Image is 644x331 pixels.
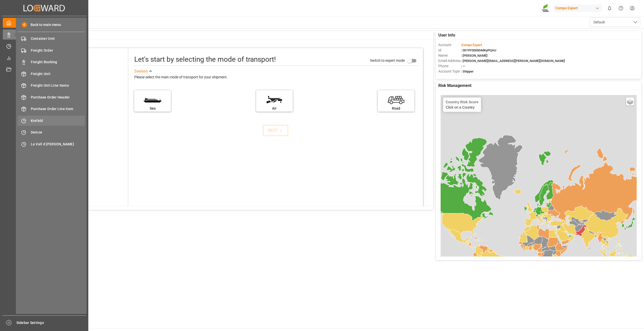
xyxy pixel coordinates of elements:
[18,81,85,90] a: Freight Unit Line Items
[438,83,471,89] span: Risk Management
[18,45,85,55] a: Freight Order
[31,36,85,41] span: Container Unit
[446,100,478,104] h4: Country Risk Score
[31,71,85,77] span: Freight Unit
[18,116,85,125] a: Krefeld
[3,18,86,28] a: My Cockpit
[31,142,85,147] span: La Vall d [PERSON_NAME]
[31,48,85,53] span: Freight Order
[461,54,488,57] span: : [PERSON_NAME]
[370,58,405,62] span: Switch to expert mode
[626,97,634,106] a: Layers
[18,92,85,102] a: Purchase Order Header
[461,64,465,68] span: : —
[31,95,85,100] span: Purchase Order Header
[259,106,290,111] div: Air
[438,53,461,58] span: Name
[594,20,605,25] span: Default
[18,57,85,67] a: Freight Booking
[3,53,86,63] a: My Reports
[18,34,85,44] a: Container Unit
[438,69,461,74] span: Account Type
[31,130,85,135] span: Deinze
[380,106,412,111] div: Road
[31,59,85,65] span: Freight Booking
[134,68,148,74] div: See less
[438,32,455,38] span: User Info
[438,48,461,53] span: Id
[18,104,85,114] a: Purchase Order Line Item
[31,83,85,88] span: Freight Unit Line Items
[134,54,276,65] div: Let's start by selecting the mode of transport!
[438,63,461,69] span: Phone
[461,48,496,52] span: : 0019Y000004dKyPQAU
[27,22,61,27] span: Back to main menu
[438,58,461,63] span: Email Address
[461,70,474,73] span: : Shipper
[3,41,86,51] a: Timeslot Management
[134,74,419,80] div: Please select the main mode of transport for your shipment.
[3,65,86,75] a: Document Management
[590,17,640,27] button: open menu
[18,127,85,137] a: Deinze
[268,127,283,134] div: NEXT
[31,118,85,123] span: Krefeld
[18,69,85,79] a: Freight Unit
[461,43,482,47] span: :
[446,100,478,109] div: Click on a Country
[137,106,168,111] div: Sea
[16,320,86,325] span: Sidebar Settings
[461,59,565,63] span: : [PERSON_NAME][EMAIL_ADDRESS][PERSON_NAME][DOMAIN_NAME]
[462,43,482,47] span: Compo Expert
[31,106,85,112] span: Purchase Order Line Item
[18,139,85,149] a: La Vall d [PERSON_NAME]
[263,125,288,136] button: NEXT
[438,42,461,48] span: Account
